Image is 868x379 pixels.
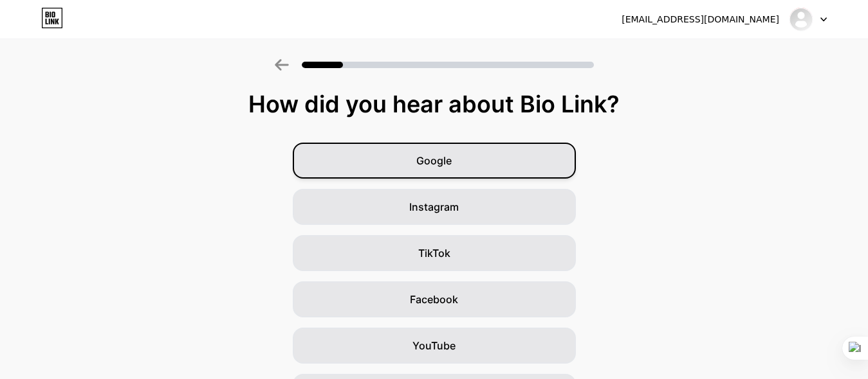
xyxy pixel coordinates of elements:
[6,91,862,117] div: How did you hear about Bio Link?
[410,292,458,307] span: Facebook
[789,7,813,31] img: akromdigital
[412,338,456,353] span: YouTube
[418,245,450,261] span: TikTok
[622,13,779,26] div: [EMAIL_ADDRESS][DOMAIN_NAME]
[409,199,459,215] span: Instagram
[416,153,452,168] span: Google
